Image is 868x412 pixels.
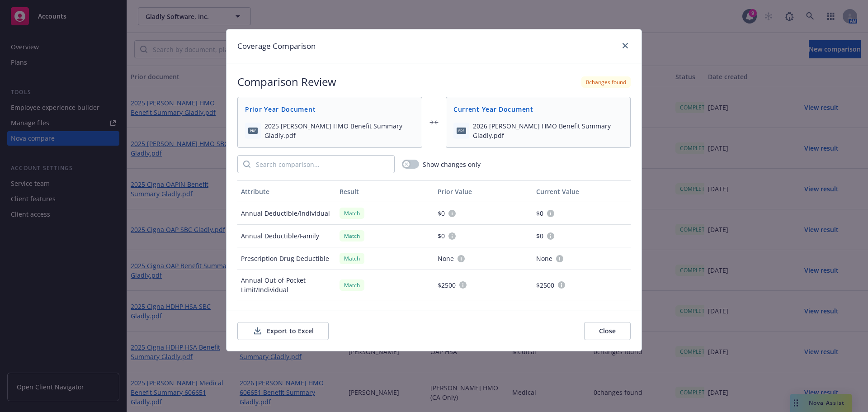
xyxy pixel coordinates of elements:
div: Prescription Drug Deductible [237,247,336,270]
div: Result [340,187,431,196]
h2: Comparison Review [237,74,336,90]
span: $2500 [438,280,456,290]
span: 2026 [PERSON_NAME] HMO Benefit Summary Gladly.pdf [473,121,623,140]
span: Current Year Document [453,104,623,114]
div: Current Value [536,187,627,196]
a: close [620,40,631,51]
div: Match [340,279,364,291]
button: Attribute [237,180,336,202]
span: 2025 [PERSON_NAME] HMO Benefit Summary Gladly.pdf [264,121,415,140]
span: $0 [438,231,445,241]
div: Attribute [241,187,332,196]
div: Annual Out-of-Pocket Limit/Family [237,300,336,331]
span: $2500 [536,280,554,290]
button: Current Value [533,180,631,202]
div: Annual Deductible/Individual [237,202,336,225]
div: Match [340,208,364,219]
button: Prior Value [434,180,533,202]
div: Match [340,230,364,242]
button: Export to Excel [237,322,329,340]
span: Prior Year Document [245,104,415,114]
svg: Search [243,161,250,168]
div: 0 changes found [581,76,631,88]
span: $0 [536,208,543,218]
div: Match [340,253,364,264]
button: Result [336,180,434,202]
span: $0 [438,208,445,218]
span: $0 [536,231,543,241]
div: Annual Deductible/Family [237,225,336,247]
input: Search comparison... [250,156,394,173]
h1: Coverage Comparison [237,40,316,52]
div: Prior Value [438,187,529,196]
span: Show changes only [423,160,481,169]
button: Close [584,322,631,340]
span: None [438,254,454,263]
div: Annual Out-of-Pocket Limit/Individual [237,270,336,300]
span: None [536,254,552,263]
